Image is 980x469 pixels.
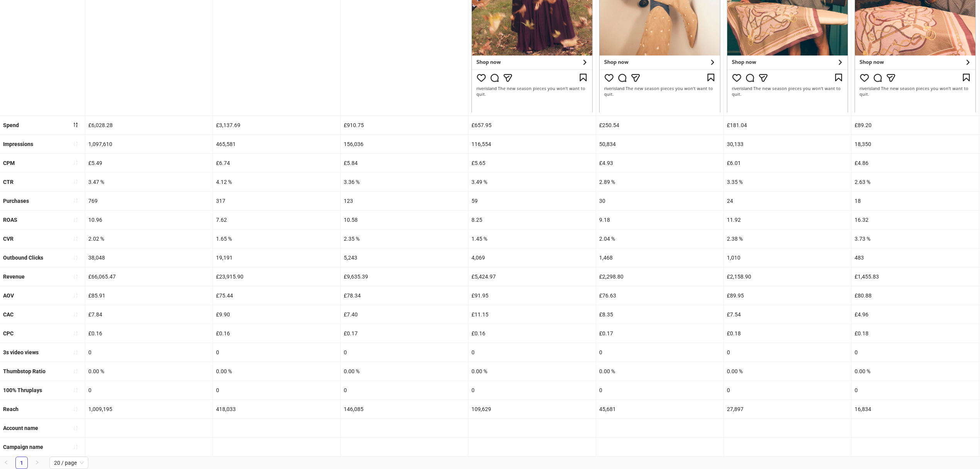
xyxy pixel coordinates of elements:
a: 1 [16,457,27,469]
div: 2.38 % [724,229,851,248]
b: Purchases [3,198,29,204]
span: sort-ascending [73,331,78,336]
b: Thumbstop Ratio [3,368,46,374]
div: 27,897 [724,400,851,418]
div: 1,468 [596,248,723,267]
b: Spend [3,122,19,128]
div: 0.00 % [724,362,851,381]
b: Campaign name [3,444,43,450]
div: 0 [852,343,979,362]
div: 0 [213,381,340,399]
b: CVR [3,236,14,242]
span: sort-descending [73,122,78,127]
b: Impressions [3,141,33,147]
div: 3.73 % [852,229,979,248]
div: £0.17 [341,324,468,343]
div: £85.91 [85,286,213,305]
div: £0.17 [596,324,723,343]
div: 0.00 % [341,362,468,381]
div: £0.18 [852,324,979,343]
div: 3.35 % [724,173,851,191]
div: £8.35 [596,305,723,324]
div: 0 [468,381,596,399]
div: 30 [596,192,723,210]
div: 465,581 [213,135,340,153]
div: £0.18 [724,324,851,343]
div: 0 [85,343,213,362]
div: 1,010 [724,248,851,267]
div: 0 [213,343,340,362]
div: 16.32 [852,211,979,229]
div: £0.16 [85,324,213,343]
span: sort-ascending [73,160,78,165]
div: £78.34 [341,286,468,305]
div: 0 [341,343,468,362]
span: sort-ascending [73,179,78,184]
div: 2.35 % [341,229,468,248]
div: 9.18 [596,211,723,229]
div: 3.49 % [468,173,596,191]
div: 1.65 % [213,229,340,248]
div: £76.63 [596,286,723,305]
div: £89.20 [852,116,979,134]
div: £181.04 [724,116,851,134]
span: sort-ascending [73,217,78,223]
div: £5.49 [85,154,213,172]
div: 24 [724,192,851,210]
div: 317 [213,192,340,210]
div: 0.00 % [213,362,340,381]
div: £91.95 [468,286,596,305]
div: 0 [852,381,979,399]
b: CPC [3,330,14,336]
b: CPM [3,160,15,166]
div: 7.62 [213,211,340,229]
div: 0 [724,381,851,399]
div: 0.00 % [468,362,596,381]
div: 4,069 [468,248,596,267]
div: 16,834 [852,400,979,418]
b: ROAS [3,217,17,223]
span: sort-ascending [73,369,78,374]
div: 18,350 [852,135,979,153]
div: 19,191 [213,248,340,267]
div: £4.93 [596,154,723,172]
span: sort-ascending [73,406,78,412]
div: 59 [468,192,596,210]
div: 109,629 [468,400,596,418]
div: £66,065.47 [85,267,213,286]
div: 116,554 [468,135,596,153]
div: 769 [85,192,213,210]
div: £6.01 [724,154,851,172]
div: 123 [341,192,468,210]
span: sort-ascending [73,387,78,393]
div: 0 [596,343,723,362]
span: right [35,460,39,465]
div: 0.00 % [85,362,213,381]
div: 146,085 [341,400,468,418]
div: £4.96 [852,305,979,324]
b: CTR [3,179,14,185]
div: £6.74 [213,154,340,172]
div: 418,033 [213,400,340,418]
div: 2.63 % [852,173,979,191]
div: £7.40 [341,305,468,324]
div: 45,681 [596,400,723,418]
div: 0 [596,381,723,399]
div: £0.16 [468,324,596,343]
span: sort-ascending [73,255,78,260]
div: £0.16 [213,324,340,343]
b: 3s video views [3,349,39,355]
span: 20 / page [54,457,84,469]
div: £23,915.90 [213,267,340,286]
span: sort-ascending [73,198,78,203]
div: 2.89 % [596,173,723,191]
li: 1 [15,457,28,469]
div: 50,834 [596,135,723,153]
div: £250.54 [596,116,723,134]
div: 4.12 % [213,173,340,191]
div: 5,243 [341,248,468,267]
div: 1,097,610 [85,135,213,153]
div: 8.25 [468,211,596,229]
span: sort-ascending [73,425,78,431]
div: £2,158.90 [724,267,851,286]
